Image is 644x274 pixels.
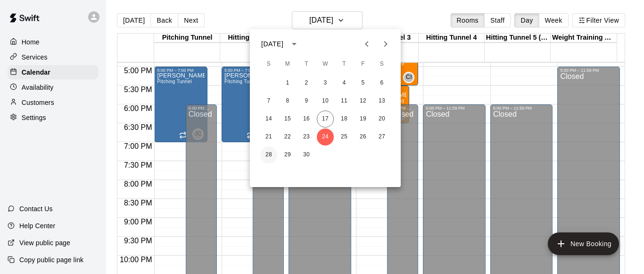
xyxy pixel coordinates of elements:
[355,55,372,74] span: Friday
[336,128,353,146] button: 25
[298,146,315,163] button: 30
[260,111,277,128] button: 14
[336,111,353,128] button: 18
[279,146,296,163] button: 29
[279,93,296,110] button: 8
[279,128,296,146] button: 22
[373,55,390,74] span: Saturday
[373,111,390,128] button: 20
[373,75,390,92] button: 6
[317,55,334,74] span: Wednesday
[298,75,315,92] button: 2
[336,93,353,110] button: 11
[317,111,334,128] button: 17
[298,55,315,74] span: Tuesday
[279,111,296,128] button: 15
[298,128,315,146] button: 23
[373,93,390,110] button: 13
[298,111,315,128] button: 16
[317,93,334,110] button: 10
[355,111,372,128] button: 19
[279,55,296,74] span: Monday
[355,75,372,92] button: 5
[260,146,277,163] button: 28
[355,93,372,110] button: 12
[357,34,376,53] button: Previous month
[336,75,353,92] button: 4
[376,34,395,53] button: Next month
[260,55,277,74] span: Sunday
[260,128,277,146] button: 21
[317,128,334,146] button: 24
[260,93,277,110] button: 7
[373,128,390,146] button: 27
[279,75,296,92] button: 1
[336,55,353,74] span: Thursday
[286,36,302,52] button: calendar view is open, switch to year view
[355,128,372,146] button: 26
[317,75,334,92] button: 3
[298,93,315,110] button: 9
[261,39,283,49] div: [DATE]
